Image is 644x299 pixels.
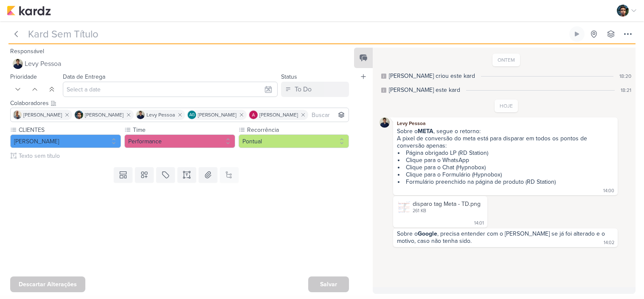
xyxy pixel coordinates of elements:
p: AG [189,113,195,117]
div: 18:21 [621,86,631,94]
input: Select a date [63,82,278,97]
div: 14:02 [604,239,614,246]
div: 14:00 [603,188,614,194]
label: Data de Entrega [63,73,105,80]
li: Clique para o Chat (Hypnobox) [398,164,614,171]
label: Prioridade [10,73,37,80]
strong: META [418,128,433,135]
li: Clique para o WhatsApp [398,157,614,164]
img: Alessandra Gomes [249,111,258,119]
span: [PERSON_NAME] [85,111,124,119]
img: Levy Pessoa [13,59,23,69]
div: 18:20 [619,72,631,80]
label: CLIENTES [18,125,121,134]
div: [PERSON_NAME] criou este kard [389,71,475,80]
label: Time [132,125,235,134]
span: Levy Pessoa [146,111,175,119]
input: Texto sem título [17,151,349,160]
button: [PERSON_NAME] [10,134,121,148]
span: [PERSON_NAME] [23,111,62,119]
div: A pixel de conversão do meta está para disparar em todos os pontos de conversão apenas: [397,135,614,149]
div: 261 KB [413,208,481,214]
li: Página obrigado LP (RD Station) [398,149,614,157]
div: Aline Gimenez Graciano [188,111,196,119]
img: 2pOspRIqmjvmucUtq8LKSieXTQlRTXMR5vwEhTTV.png [398,201,410,213]
span: [PERSON_NAME] [259,111,298,119]
input: Kard Sem Título [25,26,568,42]
li: Clique para o Formulário (Hypnobox) [398,171,614,178]
label: Status [281,73,297,80]
button: Pontual [239,134,349,148]
button: Performance [124,134,235,148]
img: kardz.app [7,6,51,16]
img: Levy Pessoa [136,111,145,119]
div: disparo tag Meta - TD.png [413,199,481,208]
div: Ligar relógio [574,31,580,37]
label: Recorrência [246,125,349,134]
img: Iara Santos [13,111,22,119]
div: Levy Pessoa [395,119,616,128]
img: Nelito Junior [617,5,629,17]
div: To Do [295,84,312,94]
button: To Do [281,82,349,97]
img: Nelito Junior [75,111,83,119]
span: Levy Pessoa [25,59,61,69]
div: disparo tag Meta - TD.png [395,198,486,216]
li: Formulário preenchido na página de produto (RD Station) [398,178,614,185]
img: Levy Pessoa [380,117,390,128]
strong: Google [418,230,437,237]
div: [PERSON_NAME] este kard [389,85,460,94]
button: Levy Pessoa [10,56,349,71]
div: Sobre o , precisa entender com o [PERSON_NAME] se já foi alterado e o motivo, caso não tenha sido. [397,230,607,245]
div: 14:01 [474,220,484,227]
div: Sobre o , segue o retorno: [397,128,614,135]
span: [PERSON_NAME] [198,111,236,119]
input: Buscar [310,110,347,120]
label: Responsável [10,48,44,55]
div: Colaboradores [10,99,349,108]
